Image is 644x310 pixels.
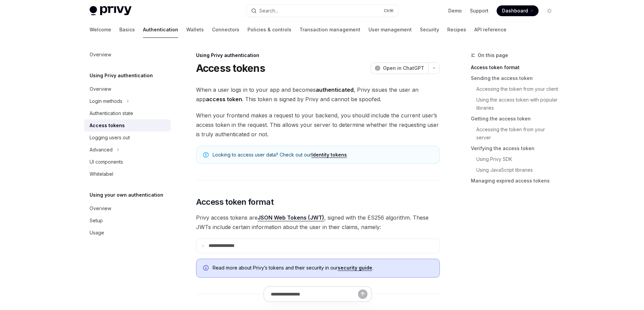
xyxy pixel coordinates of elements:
span: When your frontend makes a request to your backend, you should include the current user’s access ... [196,111,440,139]
div: Authentication state [90,109,133,117]
a: Security [420,22,439,38]
a: Logging users out [84,132,171,144]
a: Support [470,7,488,14]
span: Looking to access user data? Check out our . [213,151,433,158]
a: Whitelabel [84,168,171,180]
a: Overview [84,202,171,215]
a: Sending the access token [471,73,560,84]
a: Recipes [447,22,466,38]
h5: Using your own authentication [90,191,163,199]
a: Managing expired access tokens [471,175,560,186]
button: Toggle dark mode [544,5,555,16]
button: Advanced [84,144,171,156]
div: Using Privy authentication [196,52,440,59]
span: On this page [478,51,508,59]
span: Read more about Privy’s tokens and their security in our . [213,264,433,271]
a: Using Privy SDK [471,154,560,165]
a: Wallets [186,22,204,38]
div: Setup [90,217,103,225]
h5: Using Privy authentication [90,72,153,80]
a: Access tokens [84,119,171,132]
a: Overview [84,83,171,95]
a: Welcome [90,22,111,38]
a: Accessing the token from your client [471,84,560,94]
a: Overview [84,49,171,61]
a: Using JavaScript libraries [471,165,560,175]
div: Overview [90,85,111,93]
a: Demo [448,7,462,14]
span: Access token format [196,197,274,207]
img: light logo [90,6,132,16]
a: security guide [338,265,372,271]
a: Verifying the access token [471,143,560,154]
a: Basics [119,22,135,38]
div: UI components [90,158,123,166]
a: Transaction management [300,22,360,38]
a: Identity tokens [311,152,347,158]
div: Whitelabel [90,170,113,178]
span: Ctrl K [384,8,394,13]
svg: Note [203,152,209,158]
div: Login methods [90,97,122,105]
a: Connectors [212,22,239,38]
a: JSON Web Tokens (JWT) [258,214,324,221]
div: Overview [90,51,111,59]
a: Policies & controls [247,22,291,38]
h1: Access tokens [196,62,265,74]
a: Dashboard [497,5,539,16]
span: Open in ChatGPT [383,65,424,72]
button: Search...CtrlK [246,5,398,17]
strong: access token [206,96,242,103]
a: Access token format [471,62,560,73]
div: Search... [259,7,278,15]
span: When a user logs in to your app and becomes , Privy issues the user an app . This token is signed... [196,85,440,104]
button: Login methods [84,95,171,107]
button: Open in ChatGPT [371,62,428,74]
a: UI components [84,156,171,168]
input: Ask a question... [271,287,358,302]
div: Usage [90,229,104,237]
div: Access tokens [90,121,125,130]
a: Using the access token with popular libraries [471,94,560,113]
span: Privy access tokens are , signed with the ES256 algorithm. These JWTs include certain information... [196,213,440,232]
a: Getting the access token [471,113,560,124]
button: Send message [358,289,367,299]
div: Logging users out [90,134,130,142]
svg: Info [203,265,210,272]
a: Setup [84,215,171,227]
div: Overview [90,204,111,213]
strong: authenticated [316,86,354,93]
a: Accessing the token from your server [471,124,560,143]
div: Advanced [90,146,113,154]
a: Usage [84,227,171,239]
a: User management [368,22,412,38]
a: Authentication [143,22,178,38]
span: Dashboard [502,7,528,14]
a: API reference [474,22,506,38]
a: Authentication state [84,107,171,119]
